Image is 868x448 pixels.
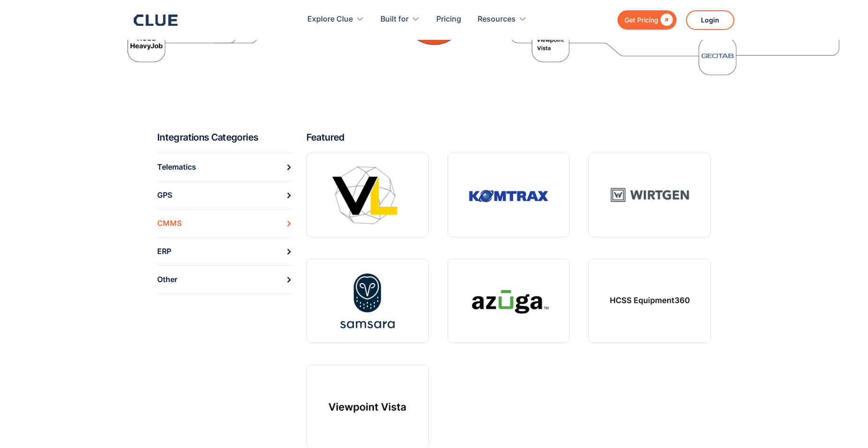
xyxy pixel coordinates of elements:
[306,131,711,143] h2: Featured
[624,14,658,26] div: Get Pricing
[658,14,673,26] div: 
[157,153,292,181] a: Telematics
[157,265,292,294] a: Other
[157,216,182,231] div: CMMS
[157,237,292,265] a: ERP
[157,188,172,202] div: GPS
[381,5,409,34] div: Built for
[157,272,177,287] div: Other
[157,244,171,259] div: ERP
[617,10,677,30] a: Get Pricing
[157,131,299,143] h2: Integrations Categories
[436,5,461,34] a: Pricing
[307,5,353,34] div: Explore Clue
[686,10,734,30] a: Login
[478,5,516,34] div: Resources
[381,5,420,34] div: Built for
[157,160,196,174] div: Telematics
[157,181,292,209] a: GPS
[478,5,527,34] div: Resources
[157,209,292,237] a: CMMS
[307,5,364,34] div: Explore Clue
